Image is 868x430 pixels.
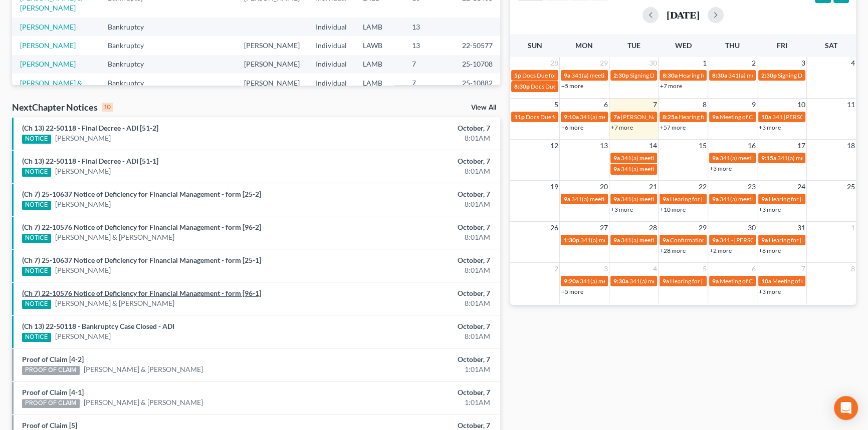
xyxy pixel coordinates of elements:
span: 9a [613,165,620,173]
a: Proof of Claim [4-1] [22,388,84,396]
span: 9a [663,236,669,244]
span: 10 [796,99,806,111]
div: October, 7 [341,189,490,199]
div: NOTICE [22,333,51,342]
span: 22 [698,181,708,193]
td: LAMB [355,55,404,74]
span: 24 [796,181,806,193]
span: 9a [712,154,719,162]
span: 341(a) meeting for [PERSON_NAME] [621,195,718,203]
a: (Ch 7) 22-10576 Notice of Deficiency for Financial Management - form [96-2] [22,223,261,231]
span: Signing Date for [PERSON_NAME] & [PERSON_NAME] [630,72,773,79]
div: 8:01AM [341,331,490,341]
td: LAMB [355,18,404,36]
span: Sat [825,41,837,50]
div: 8:01AM [341,265,490,275]
span: 9:10a [564,113,579,121]
a: +7 more [660,82,682,90]
td: Individual [308,18,355,36]
a: [PERSON_NAME] [55,265,111,275]
a: +6 more [759,247,781,254]
span: 9a [564,72,570,79]
span: 9a [564,195,570,203]
span: 341(a) meeting for [PERSON_NAME] [720,195,816,203]
span: 8:30p [514,83,530,90]
td: Bankruptcy [100,18,162,36]
span: 26 [549,222,559,234]
div: October, 7 [341,222,490,232]
td: 13 [404,36,454,55]
span: 9a [761,236,768,244]
span: Meeting of Creditors for [PERSON_NAME] [720,277,831,285]
a: (Ch 13) 22-50118 - Final Decree - ADI [51-2] [22,124,158,132]
span: Tue [627,41,640,50]
a: +3 more [611,206,633,213]
a: [PERSON_NAME] [20,41,76,50]
span: 1:30p [564,236,579,244]
td: Individual [308,74,355,102]
a: Proof of Claim [5] [22,421,77,429]
div: October, 7 [341,321,490,331]
td: Individual [308,36,355,55]
span: 2:30p [613,72,629,79]
td: LAMB [355,74,404,102]
span: 29 [599,57,609,69]
span: 341(a) meeting for [PERSON_NAME] [580,113,677,121]
div: NOTICE [22,201,51,210]
span: 341(a) meeting for [PERSON_NAME] [621,165,718,173]
td: 25-10708 [454,55,502,74]
div: 8:01AM [341,232,490,242]
div: 1:01AM [341,364,490,374]
td: [PERSON_NAME] [236,36,308,55]
span: 9a [712,113,719,121]
span: 341(a) meeting for [PERSON_NAME] & [PERSON_NAME] [629,277,779,285]
span: 17 [796,140,806,152]
a: +3 more [759,288,781,295]
span: 7a [613,113,620,121]
span: Thu [725,41,740,50]
a: [PERSON_NAME] [20,23,76,31]
div: October, 7 [341,288,490,298]
a: +3 more [759,206,781,213]
span: 18 [846,140,856,152]
span: 8:30a [663,72,678,79]
a: (Ch 13) 22-50118 - Final Decree - ADI [51-1] [22,157,158,165]
td: Bankruptcy [100,55,162,74]
span: 341(a) meeting for [PERSON_NAME] [571,72,668,79]
span: Hearing for [PERSON_NAME] [670,277,748,285]
span: 5 [553,99,559,111]
span: 1 [850,222,856,234]
span: 5 [702,263,708,275]
span: 9:30a [613,277,628,285]
span: Docs Due for [PERSON_NAME] [531,83,613,90]
td: Bankruptcy [100,74,162,102]
a: +7 more [611,124,633,131]
span: 11 [846,99,856,111]
span: 8 [850,263,856,275]
span: 341 - [PERSON_NAME] [720,236,781,244]
a: [PERSON_NAME] [55,199,111,209]
a: [PERSON_NAME] & [PERSON_NAME] [55,298,174,308]
span: 8 [702,99,708,111]
span: 4 [652,263,658,275]
a: +3 more [710,165,732,172]
div: NOTICE [22,135,51,144]
div: PROOF OF CLAIM [22,366,80,375]
span: Hearing for [PERSON_NAME] [679,113,757,121]
td: 22-50577 [454,36,502,55]
span: 1 [702,57,708,69]
span: Fri [777,41,787,50]
a: [PERSON_NAME] [20,60,76,68]
td: Individual [308,55,355,74]
div: 8:01AM [341,166,490,176]
span: 29 [698,222,708,234]
span: 341(a) meeting for [PERSON_NAME] [728,72,825,79]
span: Sun [528,41,542,50]
a: +5 more [561,82,583,90]
td: 25-10882 [454,74,502,102]
span: Hearing for [PERSON_NAME] & [PERSON_NAME] [670,195,801,203]
span: 341(a) meeting for [PERSON_NAME] [621,154,718,162]
td: Bankruptcy [100,36,162,55]
td: LAWB [355,36,404,55]
div: 10 [102,103,113,112]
